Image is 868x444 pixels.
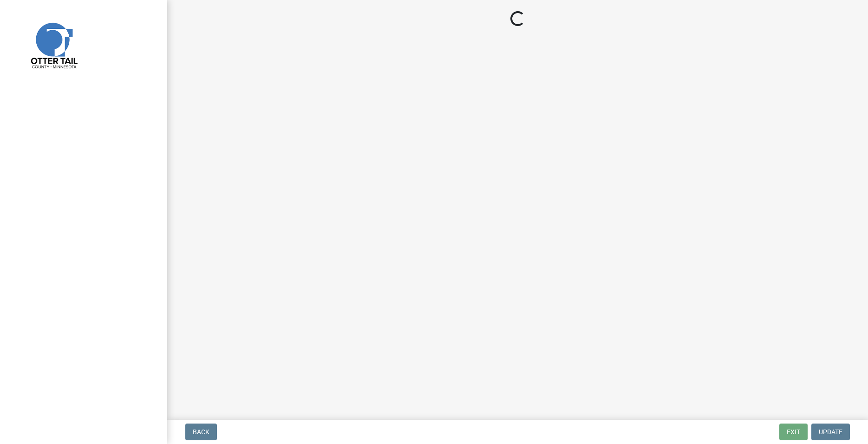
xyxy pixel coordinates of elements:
[185,424,217,440] button: Back
[811,424,850,440] button: Update
[779,424,808,440] button: Exit
[19,10,88,80] img: Otter Tail County, Minnesota
[193,428,209,436] span: Back
[819,428,842,436] span: Update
